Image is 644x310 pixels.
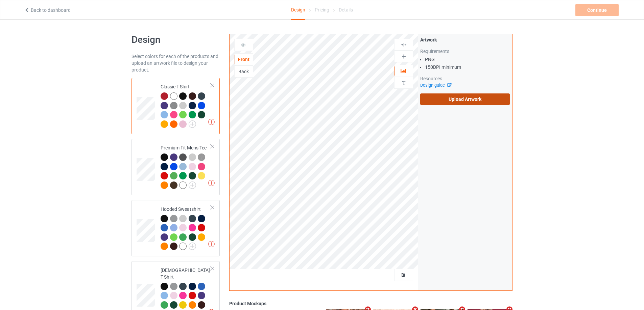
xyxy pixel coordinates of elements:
[420,83,451,88] a: Design guide
[339,0,353,19] div: Details
[401,80,407,86] img: svg%3E%0A
[291,0,305,20] div: Design
[420,36,510,43] div: Artwork
[425,64,510,71] li: 150 DPI minimum
[229,300,512,307] div: Product Mockups
[132,34,220,46] h1: Design
[161,206,211,250] div: Hooded Sweatshirt
[208,241,215,247] img: exclamation icon
[198,153,205,161] img: heather_texture.png
[189,181,196,189] img: svg+xml;base64,PD94bWwgdmVyc2lvbj0iMS4wIiBlbmNvZGluZz0iVVRGLTgiPz4KPHN2ZyB3aWR0aD0iMjJweCIgaGVpZ2...
[208,180,215,186] img: exclamation icon
[132,78,220,134] div: Classic T-Shirt
[24,7,71,13] a: Back to dashboard
[401,41,407,48] img: svg%3E%0A
[420,75,510,82] div: Resources
[401,53,407,60] img: svg%3E%0A
[132,53,220,73] div: Select colors for each of the products and upload an artwork file to design your product.
[170,102,177,109] img: heather_texture.png
[420,48,510,55] div: Requirements
[189,120,196,128] img: svg+xml;base64,PD94bWwgdmVyc2lvbj0iMS4wIiBlbmNvZGluZz0iVVRGLTgiPz4KPHN2ZyB3aWR0aD0iMjJweCIgaGVpZ2...
[235,68,253,75] div: Back
[132,200,220,256] div: Hooded Sweatshirt
[208,119,215,125] img: exclamation icon
[161,144,211,188] div: Premium Fit Mens Tee
[315,0,329,19] div: Pricing
[235,56,253,63] div: Front
[425,56,510,63] li: PNG
[420,93,510,105] label: Upload Artwork
[161,83,211,127] div: Classic T-Shirt
[132,139,220,195] div: Premium Fit Mens Tee
[189,243,196,250] img: svg+xml;base64,PD94bWwgdmVyc2lvbj0iMS4wIiBlbmNvZGluZz0iVVRGLTgiPz4KPHN2ZyB3aWR0aD0iMjJweCIgaGVpZ2...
